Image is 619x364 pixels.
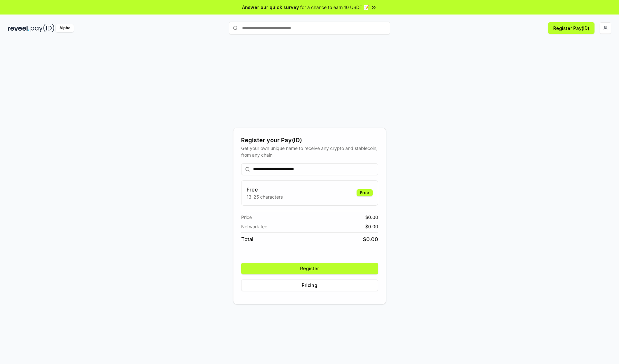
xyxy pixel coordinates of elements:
[56,24,74,32] div: Alpha
[242,4,299,11] span: Answer our quick survey
[357,189,373,196] div: Free
[31,24,54,32] img: pay_id
[247,193,283,200] p: 13-25 characters
[365,214,378,221] span: $ 0.00
[241,263,378,274] button: Register
[548,22,594,34] button: Register Pay(ID)
[241,136,378,145] div: Register your Pay(ID)
[241,280,378,291] button: Pricing
[365,223,378,230] span: $ 0.00
[241,235,253,243] span: Total
[8,24,29,32] img: reveel_dark
[241,223,267,230] span: Network fee
[300,4,369,11] span: for a chance to earn 10 USDT 📝
[363,235,378,243] span: $ 0.00
[241,214,252,221] span: Price
[247,186,283,193] h3: Free
[241,145,378,158] div: Get your own unique name to receive any crypto and stablecoin, from any chain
